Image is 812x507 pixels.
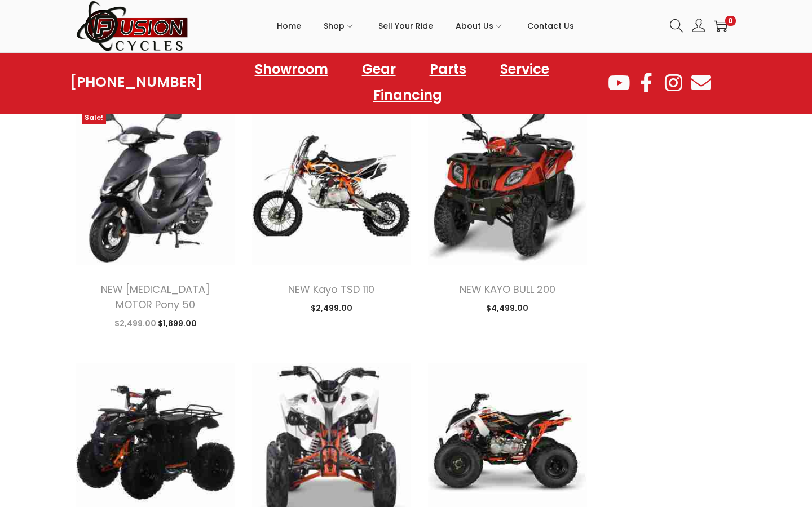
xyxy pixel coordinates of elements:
[489,56,561,82] a: Service
[277,1,301,51] a: Home
[158,318,197,329] span: 1,899.00
[114,318,120,329] span: $
[324,1,356,51] a: Shop
[189,1,661,51] nav: Primary navigation
[351,56,407,82] a: Gear
[527,12,574,40] span: Contact Us
[252,106,411,265] img: Product image
[714,19,727,33] a: 0
[101,282,210,312] a: NEW [MEDICAL_DATA] MOTOR Pony 50
[378,1,433,51] a: Sell Your Ride
[311,303,316,314] span: $
[460,282,555,296] a: NEW KAYO BULL 200
[527,1,574,51] a: Contact Us
[418,56,478,82] a: Parts
[158,318,163,329] span: $
[486,303,491,314] span: $
[70,74,203,90] a: [PHONE_NUMBER]
[203,56,607,108] nav: Menu
[378,12,433,40] span: Sell Your Ride
[277,12,301,40] span: Home
[311,303,352,314] span: 2,499.00
[362,82,453,108] a: Financing
[114,318,156,329] span: 2,499.00
[486,303,528,314] span: 4,499.00
[288,282,374,296] a: NEW Kayo TSD 110
[324,12,345,40] span: Shop
[456,1,505,51] a: About Us
[456,12,493,40] span: About Us
[244,56,339,82] a: Showroom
